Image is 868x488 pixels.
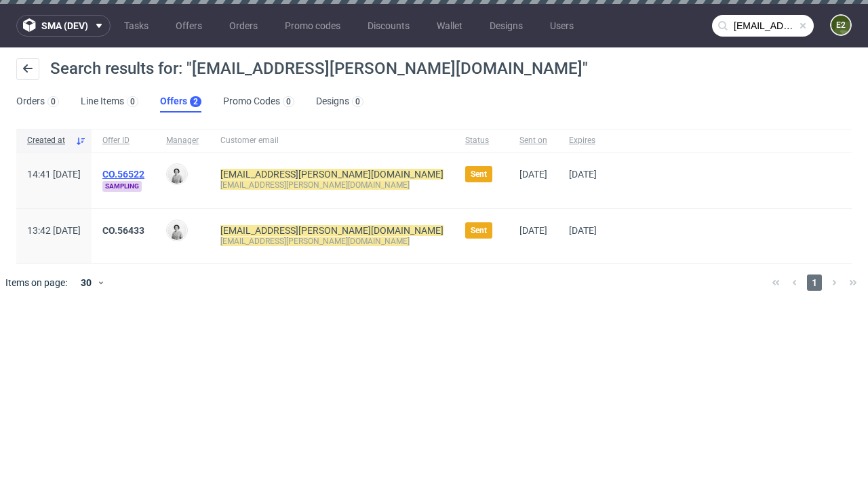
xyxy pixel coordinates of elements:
[41,21,88,30] span: sma (dev)
[51,97,56,106] div: 0
[220,237,410,246] mark: [EMAIL_ADDRESS][PERSON_NAME][DOMAIN_NAME]
[471,225,487,236] span: Sent
[160,91,201,113] a: Offers2
[569,169,597,180] span: [DATE]
[519,169,547,180] span: [DATE]
[223,91,294,113] a: Promo Codes0
[221,15,266,37] a: Orders
[193,97,198,106] div: 2
[16,91,59,113] a: Orders0
[73,273,97,292] div: 30
[286,97,291,106] div: 0
[316,91,363,113] a: Designs0
[220,225,443,236] mark: [EMAIL_ADDRESS][PERSON_NAME][DOMAIN_NAME]
[166,135,199,146] span: Manager
[102,135,144,146] span: Offer ID
[542,15,582,37] a: Users
[27,169,81,180] span: 14:41 [DATE]
[519,135,547,146] span: Sent on
[5,276,67,289] span: Items on page:
[220,169,443,180] mark: [EMAIL_ADDRESS][PERSON_NAME][DOMAIN_NAME]
[831,16,850,35] figcaption: e2
[116,15,157,37] a: Tasks
[16,15,111,37] button: sma (dev)
[102,181,142,192] span: Sampling
[81,91,138,113] a: Line Items0
[519,225,547,236] span: [DATE]
[167,165,186,184] img: Dudek Mariola
[220,180,410,190] mark: [EMAIL_ADDRESS][PERSON_NAME][DOMAIN_NAME]
[220,135,443,146] span: Customer email
[465,135,498,146] span: Status
[102,169,144,180] a: CO.56522
[27,225,81,236] span: 13:42 [DATE]
[355,97,360,106] div: 0
[167,15,210,37] a: Offers
[102,225,144,236] a: CO.56433
[807,274,822,291] span: 1
[569,225,597,236] span: [DATE]
[167,221,186,240] img: Dudek Mariola
[429,15,471,37] a: Wallet
[359,15,418,37] a: Discounts
[130,97,135,106] div: 0
[27,135,70,146] span: Created at
[277,15,349,37] a: Promo codes
[481,15,531,37] a: Designs
[569,135,597,146] span: Expires
[471,169,487,180] span: Sent
[50,59,588,78] span: Search results for: "[EMAIL_ADDRESS][PERSON_NAME][DOMAIN_NAME]"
